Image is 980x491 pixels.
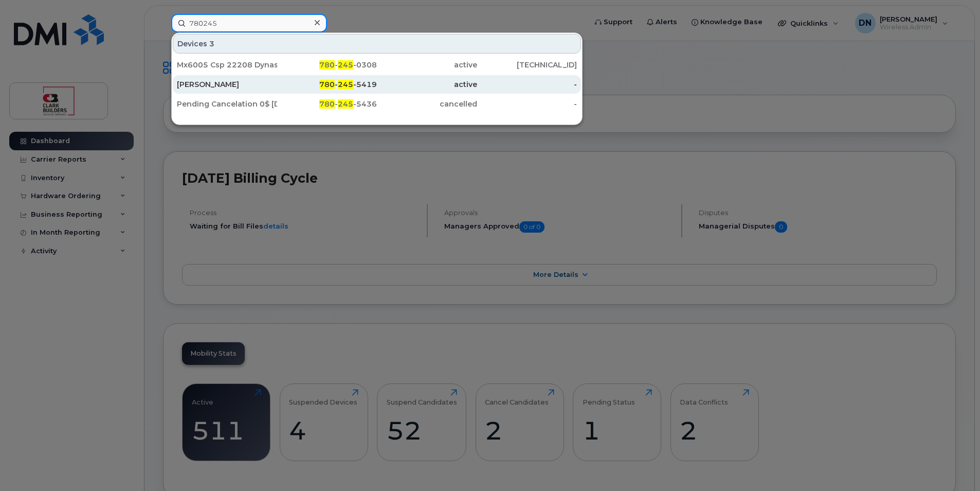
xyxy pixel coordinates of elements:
[209,39,214,49] span: 3
[277,79,377,90] div: - -5419
[935,446,972,483] iframe: Messenger Launcher
[177,60,277,70] div: Mx6005 Csp 22208 Dynasty Power 3rd Floor MIA(Static Ip Do Not Suspen
[477,79,577,90] div: -
[173,95,581,113] a: Pending Cancelation 0$ [DATE]780-245-5436cancelled-
[338,80,353,89] span: 245
[477,60,577,70] div: [TECHNICAL_ID]
[377,60,477,70] div: active
[319,99,335,109] span: 780
[338,60,353,69] span: 245
[338,99,353,109] span: 245
[377,99,477,109] div: cancelled
[177,99,277,109] div: Pending Cancelation 0$ [DATE]
[277,99,377,109] div: - -5436
[177,79,277,90] div: [PERSON_NAME]
[173,75,581,94] a: [PERSON_NAME]780-245-5419active-
[477,99,577,109] div: -
[319,80,335,89] span: 780
[377,79,477,90] div: active
[319,60,335,69] span: 780
[277,60,377,70] div: - -0308
[173,56,581,74] a: Mx6005 Csp 22208 Dynasty Power 3rd Floor MIA(Static Ip Do Not Suspen780-245-0308active[TECHNICAL_ID]
[173,34,581,54] div: Devices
